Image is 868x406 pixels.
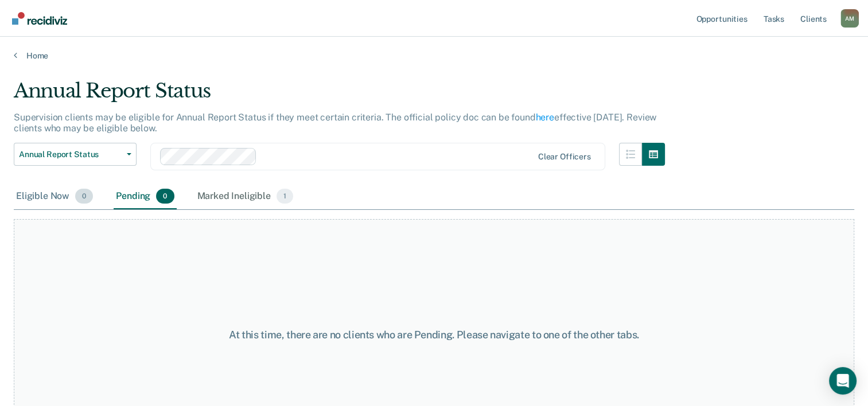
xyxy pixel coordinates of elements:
a: here [536,112,554,123]
div: Pending0 [114,184,176,209]
div: Open Intercom Messenger [829,367,857,395]
div: Annual Report Status [14,79,665,112]
span: 1 [277,189,293,204]
div: Clear officers [538,152,591,162]
span: Annual Report Status [19,150,122,159]
a: Home [14,50,854,61]
button: Profile dropdown button [840,9,859,28]
span: 0 [156,189,174,204]
div: Marked Ineligible1 [195,184,296,209]
div: Eligible Now0 [14,184,95,209]
span: 0 [75,189,93,204]
div: A M [840,9,859,28]
button: Annual Report Status [14,143,137,166]
p: Supervision clients may be eligible for Annual Report Status if they meet certain criteria. The o... [14,112,656,134]
div: At this time, there are no clients who are Pending. Please navigate to one of the other tabs. [224,329,644,341]
img: Recidiviz [12,12,67,25]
